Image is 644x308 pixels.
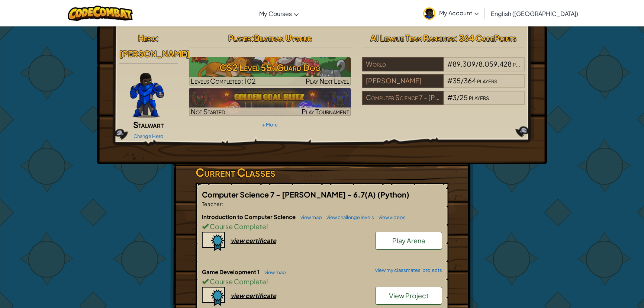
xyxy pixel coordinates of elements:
[457,93,460,102] span: /
[156,33,159,43] span: :
[189,59,351,76] h3: CS2 Level 55: Guard Dog
[362,64,525,73] a: World#89,309/8,059,428players
[222,200,223,207] span: :
[464,76,476,85] span: 364
[266,277,268,286] span: !
[323,214,374,220] a: view challenge levels
[254,33,312,43] span: Bilgehan Uyghur
[202,190,377,199] span: Computer Science 7 - [PERSON_NAME] - 6.7(A)
[262,122,278,128] a: + More
[133,133,164,139] a: Change Hero
[259,10,292,17] span: My Courses
[375,214,406,220] a: view videos
[189,57,351,86] img: CS2 Level 55: Guard Dog
[231,292,276,299] div: view certificate
[453,60,476,68] span: 89,309
[447,60,453,68] span: #
[196,164,448,181] h3: Current Classes
[461,76,464,85] span: /
[453,93,457,102] span: 3
[362,81,525,90] a: [PERSON_NAME]#35/364players
[477,76,497,85] span: players
[191,107,225,116] span: Not Started
[362,57,443,71] div: World
[371,268,442,273] a: view my classmates' projects
[469,93,489,102] span: players
[255,3,302,23] a: My Courses
[479,60,512,68] span: 8,059,428
[453,76,461,85] span: 35
[261,269,286,275] a: view map
[202,237,276,244] a: view certificate
[68,6,133,21] img: CodeCombat logo
[306,77,349,85] span: Play Next Level
[266,222,268,231] span: !
[202,292,276,299] a: view certificate
[138,33,156,43] span: Hero
[130,73,164,118] img: Gordon-selection-pose.png
[362,98,525,106] a: Computer Science 7 - [PERSON_NAME] - 6.7(A)#3/25players
[447,76,453,85] span: #
[423,7,435,20] img: avatar
[487,3,582,23] a: English ([GEOGRAPHIC_DATA])
[362,91,443,105] div: Computer Science 7 - [PERSON_NAME] - 6.7(A)
[202,287,225,306] img: certificate-icon.png
[513,60,533,68] span: players
[133,119,164,130] span: Stalwart
[209,222,266,231] span: Course Complete
[419,1,483,25] a: My Account
[202,200,222,207] span: Teacher
[209,277,266,286] span: Course Complete
[439,9,479,17] span: My Account
[389,291,429,300] span: View Project
[251,33,254,43] span: :
[119,48,190,59] span: [PERSON_NAME]
[202,232,225,251] img: certificate-icon.png
[455,33,516,43] span: : 364 CodePoints
[491,10,578,17] span: English ([GEOGRAPHIC_DATA])
[228,33,251,43] span: Player
[189,88,351,116] a: Not StartedPlay Tournament
[189,57,351,86] a: Play Next Level
[297,214,322,220] a: view map
[189,88,351,116] img: Golden Goal
[392,236,425,245] span: Play Arena
[476,60,479,68] span: /
[231,237,276,244] div: view certificate
[460,93,468,102] span: 25
[202,268,261,275] span: Game Development 1
[191,77,256,85] span: Levels Completed: 102
[377,190,409,199] span: (Python)
[202,213,297,220] span: Introduction to Computer Science
[302,107,349,116] span: Play Tournament
[362,74,443,88] div: [PERSON_NAME]
[447,93,453,102] span: #
[370,33,455,43] span: AI League Team Rankings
